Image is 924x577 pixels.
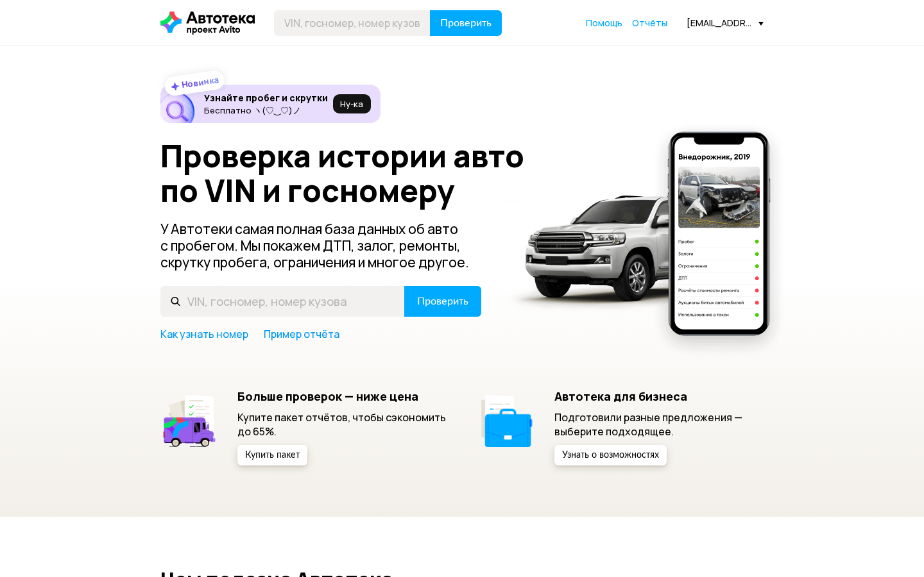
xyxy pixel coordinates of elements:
strong: Новинка [181,74,220,90]
a: Пример отчёта [264,327,339,341]
p: Подготовили разные предложения — выберите подходящее. [554,410,764,439]
button: Проверить [430,10,502,36]
button: Проверить [404,286,481,317]
div: [EMAIL_ADDRESS][DOMAIN_NAME] [687,17,764,29]
span: Купить пакет [245,451,300,460]
input: VIN, госномер, номер кузова [274,10,431,36]
span: Проверить [440,18,492,28]
input: VIN, госномер, номер кузова [160,286,405,317]
p: Купите пакет отчётов, чтобы сэкономить до 65%. [237,410,447,439]
span: Узнать о возможностях [562,451,659,460]
span: Ну‑ка [340,99,363,109]
h6: Узнайте пробег и скрутки [204,92,328,104]
p: Бесплатно ヽ(♡‿♡)ノ [204,105,328,115]
span: Помощь [586,17,622,29]
button: Узнать о возможностях [554,445,667,465]
button: Купить пакет [237,445,307,465]
a: Отчёты [632,17,667,29]
h1: Проверка истории авто по VIN и госномеру [160,138,543,208]
a: Как узнать номер [160,327,248,341]
h5: Больше проверок — ниже цена [237,389,447,403]
p: У Автотеки самая полная база данных об авто с пробегом. Мы покажем ДТП, залог, ремонты, скрутку п... [160,221,483,271]
span: Отчёты [632,17,667,29]
h5: Автотека для бизнеса [554,389,764,403]
a: Помощь [586,17,622,29]
span: Проверить [417,296,468,306]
